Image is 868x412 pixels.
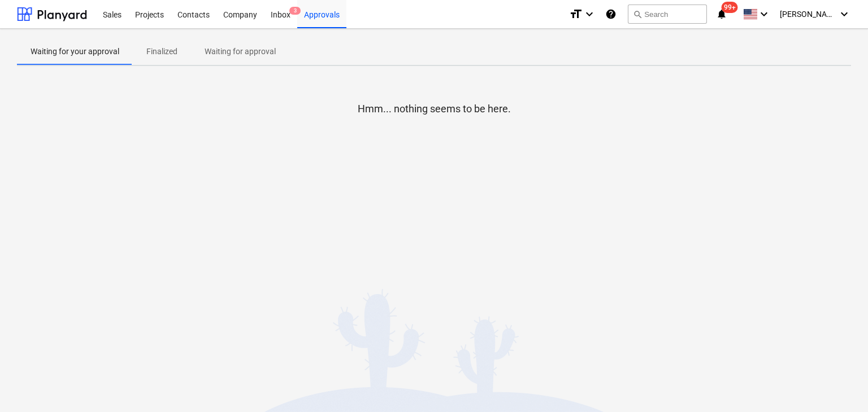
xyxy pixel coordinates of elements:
[811,358,868,412] iframe: Chat Widget
[146,46,177,58] p: Finalized
[289,7,301,15] span: 3
[358,102,511,116] p: Hmm... nothing seems to be here.
[811,358,868,412] div: Widget de chat
[205,46,276,58] p: Waiting for approval
[31,46,119,58] p: Waiting for your approval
